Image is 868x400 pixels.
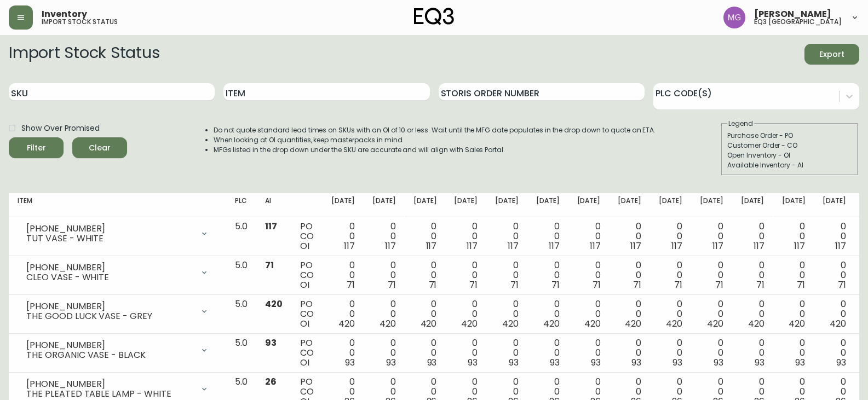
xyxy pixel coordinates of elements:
div: [PHONE_NUMBER]TUT VASE - WHITE [18,222,217,246]
div: 0 0 [741,299,764,329]
div: 0 0 [700,299,723,329]
th: [DATE] [445,193,486,217]
div: 0 0 [741,260,764,290]
span: 117 [344,240,355,252]
div: 0 0 [782,338,806,368]
span: 420 [543,317,560,330]
span: 420 [421,317,437,330]
div: 0 0 [372,338,396,368]
h5: import stock status [42,19,118,25]
th: [DATE] [814,193,855,217]
span: 117 [835,240,846,252]
span: 420 [380,317,396,330]
th: [DATE] [568,193,610,217]
div: 0 0 [454,222,478,251]
span: 71 [429,279,437,291]
span: 420 [666,317,682,330]
span: 93 [795,356,805,369]
span: 420 [625,317,641,330]
span: 117 [754,240,764,252]
th: [DATE] [364,193,405,217]
div: 0 0 [413,338,437,368]
button: Clear [72,137,127,158]
div: 0 0 [700,222,723,251]
div: PO CO [300,338,314,368]
div: Open Inventory - OI [727,150,852,160]
span: 117 [385,240,396,252]
button: Filter [9,137,64,158]
li: When looking at OI quantities, keep masterpacks in mind. [214,135,656,145]
span: 420 [265,298,283,310]
div: 0 0 [495,338,519,368]
h5: eq3 [GEOGRAPHIC_DATA] [754,19,842,25]
th: [DATE] [650,193,691,217]
div: 0 0 [577,222,601,251]
span: 93 [714,356,723,369]
li: MFGs listed in the drop down under the SKU are accurate and will align with Sales Portal. [214,145,656,155]
div: Customer Order - CO [727,141,852,150]
div: [PHONE_NUMBER]THE ORGANIC VASE - BLACK [18,338,217,362]
div: PO CO [300,260,314,290]
div: 0 0 [577,299,601,329]
span: 93 [836,356,846,369]
div: 0 0 [741,222,764,251]
div: [PHONE_NUMBER] [26,224,193,234]
span: 71 [469,279,478,291]
th: [DATE] [405,193,446,217]
div: THE ORGANIC VASE - BLACK [26,350,193,360]
span: 117 [508,240,519,252]
span: 117 [265,220,277,233]
div: [PHONE_NUMBER]THE GOOD LUCK VASE - GREY [18,299,217,323]
th: [DATE] [527,193,568,217]
div: 0 0 [782,222,806,251]
div: 0 0 [823,338,846,368]
span: 420 [789,317,805,330]
td: 5.0 [226,334,256,373]
div: [PHONE_NUMBER] [26,302,193,311]
div: 0 0 [454,338,478,368]
div: 0 0 [782,260,806,290]
div: THE GOOD LUCK VASE - GREY [26,311,193,321]
th: [DATE] [609,193,650,217]
div: 0 0 [700,338,723,368]
span: 26 [265,375,277,388]
span: 71 [510,279,519,291]
h2: Import Stock Status [9,44,159,65]
div: 0 0 [618,260,641,290]
div: 0 0 [495,222,519,251]
span: 93 [591,356,601,369]
div: [PHONE_NUMBER] [26,263,193,273]
div: 0 0 [454,299,478,329]
div: 0 0 [454,260,478,290]
div: Purchase Order - PO [727,131,852,141]
div: 0 0 [659,260,682,290]
div: 0 0 [331,338,355,368]
span: Clear [81,141,118,155]
div: 0 0 [618,299,641,329]
div: PO CO [300,222,314,251]
span: 71 [347,279,355,291]
div: 0 0 [659,222,682,251]
span: Show Over Promised [21,123,100,134]
div: 0 0 [536,338,560,368]
div: 0 0 [823,222,846,251]
span: 93 [427,356,437,369]
span: 71 [674,279,682,291]
span: 93 [386,356,396,369]
div: Available Inventory - AI [727,160,852,170]
div: 0 0 [741,338,764,368]
span: 93 [345,356,355,369]
div: 0 0 [372,260,396,290]
div: CLEO VASE - WHITE [26,273,193,282]
span: OI [300,356,309,369]
div: 0 0 [536,260,560,290]
span: [PERSON_NAME] [754,10,831,19]
div: 0 0 [618,338,641,368]
span: 420 [830,317,846,330]
span: 420 [584,317,601,330]
div: 0 0 [536,222,560,251]
span: 117 [467,240,478,252]
span: 71 [715,279,723,291]
div: [PHONE_NUMBER] [26,340,193,350]
th: [DATE] [732,193,773,217]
